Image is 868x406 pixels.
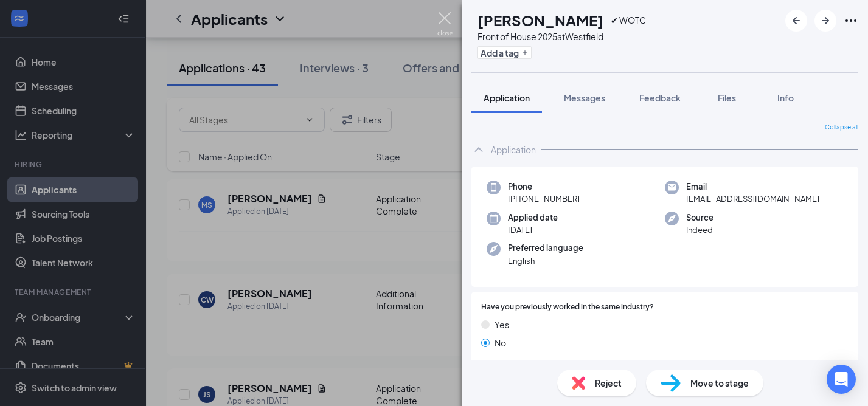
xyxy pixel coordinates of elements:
[595,376,622,390] span: Reject
[491,143,536,156] div: Application
[825,123,858,132] span: Collapse all
[495,336,506,349] span: No
[686,181,819,193] span: Email
[686,212,713,224] span: Source
[508,242,583,254] span: Preferred language
[785,10,807,32] button: ArrowLeftNew
[690,376,749,390] span: Move to stage
[477,10,603,30] h1: [PERSON_NAME]
[508,193,580,205] span: [PHONE_NUMBER]
[477,46,532,59] button: PlusAdd a tag
[686,224,713,236] span: Indeed
[508,181,580,193] span: Phone
[611,13,646,27] span: ✔ WOTC
[564,92,605,103] span: Messages
[827,365,856,394] div: Open Intercom Messenger
[789,13,804,28] svg: ArrowLeftNew
[495,318,509,331] span: Yes
[477,30,646,43] div: Front of House 2025 at Westfield
[639,92,681,103] span: Feedback
[484,92,530,103] span: Application
[508,255,583,267] span: English
[818,13,833,28] svg: ArrowRight
[521,49,529,57] svg: Plus
[686,193,819,205] span: [EMAIL_ADDRESS][DOMAIN_NAME]
[844,13,858,28] svg: Ellipses
[718,92,736,103] span: Files
[471,142,486,157] svg: ChevronUp
[508,212,558,224] span: Applied date
[508,224,558,236] span: [DATE]
[481,301,654,313] span: Have you previously worked in the same industry?
[814,10,836,32] button: ArrowRight
[777,92,794,103] span: Info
